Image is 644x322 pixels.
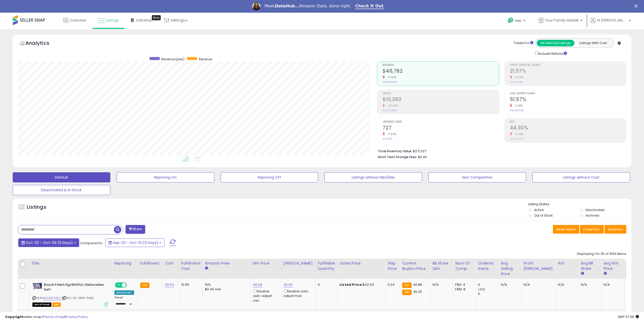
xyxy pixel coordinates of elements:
div: Profit [PERSON_NAME] [524,261,554,271]
div: ROI [558,261,576,266]
button: Default [13,172,110,182]
button: Filters [126,225,145,234]
div: 0 [478,282,498,287]
div: N/A [501,282,517,287]
span: Avg. Buybox Share [510,92,626,95]
a: 40.09 [253,282,262,287]
small: -2.81% [512,104,523,108]
span: Overview [70,18,86,23]
div: Displaying 1 to 25 of 1933 items [577,252,626,256]
h2: 51.57% [510,97,626,103]
div: Amazon AI * [114,290,134,295]
div: Fulfillable Quantity [318,261,335,271]
a: Help [504,13,530,29]
div: N/A [558,282,575,287]
a: DataHub [127,13,156,28]
div: Include Returns [531,50,573,56]
span: 2025-10-9 07:06 GMT [618,314,639,319]
span: Revenue [199,57,212,61]
button: Oct-02 - Oct-09 (9 Days) [18,238,79,247]
button: Repricing On [117,172,214,182]
button: Listings without Cost [532,172,630,182]
div: 0 [478,292,498,296]
div: Close [634,5,639,8]
div: Ordered Items [478,261,496,271]
div: seller snap | | [5,315,88,319]
button: Listings With Cost [574,40,612,46]
div: Fulfillment Cost [181,261,201,271]
div: N/A [581,282,597,287]
div: Disable auto adjust max [283,288,312,298]
h5: Listings [27,204,46,211]
div: Ship Price [388,261,398,271]
span: Columns [583,227,599,232]
label: Active [534,208,544,212]
h5: Analytics [25,40,59,48]
button: Actions [605,225,626,234]
span: Oct-02 - Oct-09 (9 Days) [26,240,73,245]
div: Current Buybox Price [402,261,428,271]
small: -5.28% [512,132,524,136]
h2: 21.57% [510,68,626,75]
span: Sep-23 - Oct-01 (9 Days) [113,240,158,245]
h2: 727 [383,125,499,132]
div: Totals For [514,41,533,46]
small: Avg BB Share. [581,271,584,276]
b: Bosch Finish Sgz9091Uc Dishwasher Salt [44,282,105,293]
span: Profit [383,92,499,95]
div: FBA: 4 [455,282,472,287]
b: Total Inventory Value: [378,149,412,153]
span: 40.86 [413,282,422,287]
div: $0.40 min [205,287,247,292]
span: | SKU: UE-ZXN3-3KKD [62,296,94,300]
small: Prev: $57,032 [383,81,397,84]
small: FBA [402,290,411,295]
li: $271,327 [378,148,622,154]
span: OFF [126,283,134,287]
label: Out of Stock [534,213,553,218]
span: Revenue (prev) [161,57,184,61]
small: Amazon Fees. [205,266,208,271]
a: B00K8FS5R2 [43,296,61,300]
span: $0.00 [418,155,427,159]
span: FBA [52,302,61,307]
div: 0.00 [388,282,396,287]
div: Tooltip anchor [152,15,161,20]
a: Hi [PERSON_NAME] [590,18,631,29]
div: Amazon Fees [205,261,249,266]
small: (0%) [478,287,485,291]
button: Save View [553,225,579,234]
div: Listed Price [340,261,383,266]
span: DataHub [136,18,152,23]
button: Listings without Min/Max [324,172,422,182]
a: 42.50 [283,282,293,287]
div: 0 [318,282,334,287]
span: Your Family Market [545,18,579,23]
h2: $10,093 [383,97,499,103]
button: Columns [580,225,604,234]
a: Terms of Use [43,314,65,319]
button: Deactivated & In Stock [13,185,110,195]
span: Listings [106,18,119,23]
span: Revenue [383,64,499,67]
span: Ordered Items [383,121,499,123]
small: Prev: $12,689 [383,109,397,112]
div: Avg BB Share [581,261,599,271]
div: N/A [432,282,449,287]
small: -17.97% [385,75,397,79]
small: Prev: 826 [383,137,392,140]
div: BB Share 24h. [432,261,451,271]
h2: $46,782 [383,68,499,75]
i: DataHub... [275,4,299,8]
img: 51t334zfllL._SL40_.jpg [32,282,43,289]
div: Meet Amazon Data, done right. [264,4,351,9]
p: Listing States: [528,202,631,207]
span: ON [115,283,122,287]
a: 32.00 [165,282,174,287]
label: Deactivated [586,208,605,212]
span: Compared to: [80,241,103,245]
div: Disable auto adjust min [253,288,277,303]
div: Repricing [114,261,136,266]
b: Short Term Storage Fees: [378,155,417,159]
a: Your Family Market [535,13,586,29]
